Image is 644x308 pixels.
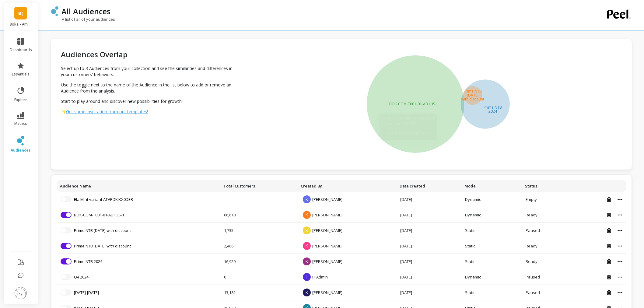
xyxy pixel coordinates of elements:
[526,228,562,233] div: This audience is paused because it hasn't been used in the last 30 days, opening it will resume it.
[11,148,31,153] span: audiences
[74,243,131,249] a: Prime NTB [DATE] with discount
[312,259,342,264] span: [PERSON_NAME]
[461,254,522,269] td: Static
[61,98,240,104] p: Start to play around and discover new possibilities for growth!
[303,257,311,265] span: K
[74,228,131,233] a: Prime NTB [DATE] with discount
[397,223,461,238] td: [DATE]
[12,72,30,77] span: essentials
[61,65,240,78] p: Select up to 3 Audiences from your collection and see the similarities and differences in your cu...
[61,82,240,94] p: Use the toggle next to the name of the Audience in the list below to add or remove an Audience fr...
[383,128,431,138] button: ⬇Get customers.csv
[220,223,298,238] td: 1,735
[15,287,27,299] img: profile picture
[488,109,497,114] tspan: 2024
[397,254,461,269] td: [DATE]
[461,180,522,192] th: Toggle SortBy
[51,6,58,16] img: header icon
[522,180,566,192] th: Toggle SortBy
[220,254,298,269] td: 16,920
[220,285,298,300] td: 13,181
[383,121,435,127] span: Customers: 66,618
[461,285,522,300] td: Static
[303,226,311,234] span: K
[57,180,220,192] th: Toggle SortBy
[303,273,311,281] span: I
[526,259,562,264] div: Ready
[461,269,522,285] td: Dynamic
[397,285,461,300] td: [DATE]
[220,269,298,285] td: 0
[61,50,240,59] h2: Audiences Overlap
[464,89,482,94] tspan: Prime NTB
[74,212,124,218] a: BOK-COM-T001-01-AD1US-1
[461,223,522,238] td: Static
[74,259,102,264] a: Prime NTB 2024
[66,109,148,114] span: Get some inspiration from our templates!
[484,105,502,110] tspan: Prime NTB
[61,6,110,16] p: All Audiences
[10,47,32,52] span: dashboards
[389,101,438,107] tspan: BOK-COM-T001-01-AD1US-1
[312,197,342,202] span: [PERSON_NAME]
[397,180,461,192] th: Toggle SortBy
[303,242,311,250] span: K
[461,207,522,223] td: Dynamic
[14,121,27,126] span: metrics
[303,289,311,296] span: K
[461,192,522,207] td: Dynamic
[303,195,311,203] span: K
[220,207,298,223] td: 66,618
[397,192,461,207] td: [DATE]
[312,274,328,280] span: IT Admin
[397,238,461,254] td: [DATE]
[397,269,461,285] td: [DATE]
[312,290,342,295] span: [PERSON_NAME]
[10,22,32,27] p: Boka - Amazon (Essor)
[61,109,240,115] a: ✨Get some inspiration from our templates!
[526,243,562,249] div: Ready
[74,197,133,202] a: Ela Mint variant ATVPDKIKX0DER
[51,16,115,22] p: A list of all of your audiences
[61,109,66,114] span: ✨
[312,243,342,249] span: [PERSON_NAME]
[526,212,562,218] div: Ready
[74,274,89,280] a: Q4 2024
[220,238,298,254] td: 2,466
[461,238,522,254] td: Static
[383,116,435,121] span: BOK-COM-T001-01-AD1US-1
[298,180,397,192] th: Toggle SortBy
[526,197,562,202] div: Empty
[312,228,342,233] span: [PERSON_NAME]
[74,290,99,295] a: [DATE]-[DATE]
[220,180,298,192] th: Toggle SortBy
[312,212,342,218] span: [PERSON_NAME]
[303,211,311,219] span: K
[526,274,562,280] div: This audience is paused because it hasn't been used in the last 30 days, opening it will resume it.
[526,290,562,295] div: This audience is paused because it hasn't been used in the last 30 days, opening it will resume it.
[14,97,27,102] span: explore
[397,207,461,223] td: [DATE]
[18,10,23,17] span: B(
[387,130,390,136] small: ⬇
[461,96,484,102] tspan: with discount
